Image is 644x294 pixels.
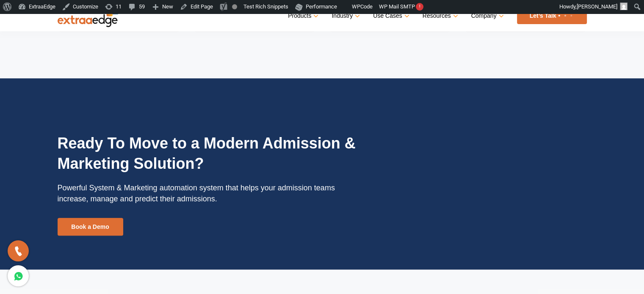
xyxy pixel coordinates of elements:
[58,218,123,236] a: Book a Demo
[332,10,358,22] a: Industry
[416,3,423,11] span: !
[423,10,456,22] a: Resources
[517,8,587,24] a: Let’s Talk
[288,10,317,22] a: Products
[577,3,617,10] span: [PERSON_NAME]
[373,10,407,22] a: Use Cases
[58,133,365,182] h2: Ready To Move to a Modern Admission & Marketing Solution?
[471,10,502,22] a: Company
[58,182,365,218] p: Powerful System & Marketing automation system that helps your admission teams increase, manage an...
